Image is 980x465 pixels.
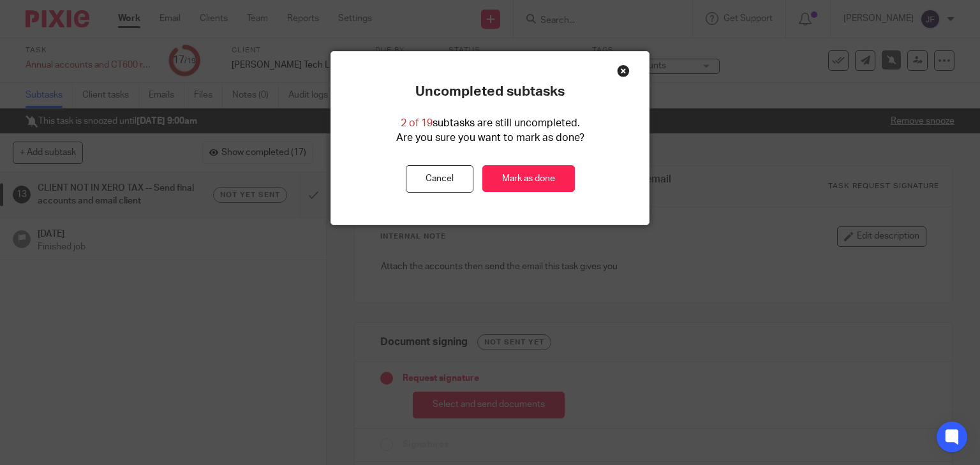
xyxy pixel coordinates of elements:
[396,131,584,145] p: Are you sure you want to mark as done?
[415,84,565,100] p: Uncompleted subtasks
[617,64,630,77] div: Close this dialog window
[406,165,473,193] button: Cancel
[482,165,575,193] a: Mark as done
[401,116,580,131] p: subtasks are still uncompleted.
[401,118,433,128] span: 2 of 19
